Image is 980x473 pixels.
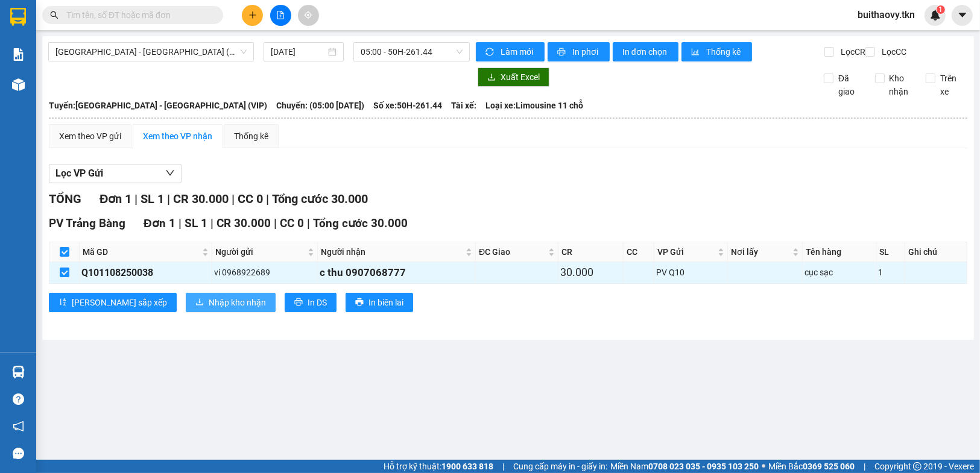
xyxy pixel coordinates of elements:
[55,43,247,61] span: Sài Gòn - Tây Ninh (VIP)
[557,48,567,57] span: printer
[276,99,364,112] span: Chuyến: (05:00 [DATE])
[502,460,504,473] span: |
[81,265,210,280] div: Q101108250038
[210,216,213,230] span: |
[622,45,669,58] span: In đơn chọn
[441,462,493,471] strong: 1900 633 818
[215,245,305,258] span: Người gửi
[248,11,257,19] span: plus
[558,242,624,262] th: CR
[179,216,182,230] span: |
[173,192,229,206] span: CR 30.000
[913,462,922,471] span: copyright
[49,293,177,312] button: sort-ascending[PERSON_NAME] sắp xếp
[134,192,138,206] span: |
[877,45,908,58] span: Lọc CC
[501,45,535,58] span: Làm mới
[141,192,164,206] span: SL 1
[80,262,212,283] td: Q101108250038
[266,192,269,206] span: |
[12,366,25,378] img: warehouse-icon
[560,264,621,281] div: 30.000
[307,216,310,230] span: |
[49,101,267,110] b: Tuyến: [GEOGRAPHIC_DATA] - [GEOGRAPHIC_DATA] (VIP)
[304,11,312,19] span: aim
[938,5,943,14] span: 1
[167,192,170,206] span: |
[478,67,549,87] button: downloadXuất Excel
[833,72,866,98] span: Đã giao
[185,216,207,230] span: SL 1
[361,43,463,61] span: 05:00 - 50H-261.44
[195,298,204,307] span: download
[610,460,759,473] span: Miền Nam
[657,245,715,258] span: VP Gửi
[83,245,200,258] span: Mã GD
[143,130,212,143] div: Xem theo VP nhận
[624,242,654,262] th: CC
[165,168,175,178] span: down
[238,192,263,206] span: CC 0
[384,460,493,473] span: Hỗ trợ kỹ thuật:
[308,296,327,309] span: In DS
[451,99,476,112] span: Tài xế:
[706,45,742,58] span: Thống kê
[50,11,58,19] span: search
[58,298,67,307] span: sort-ascending
[479,245,546,258] span: ĐC Giao
[232,192,235,206] span: |
[72,296,167,309] span: [PERSON_NAME] sắp xếp
[836,45,867,58] span: Lọc CR
[731,245,790,258] span: Nơi lấy
[937,5,945,14] sup: 1
[803,462,855,471] strong: 0369 525 060
[487,73,496,83] span: download
[55,166,103,181] span: Lọc VP Gửi
[294,298,303,307] span: printer
[355,298,364,307] span: printer
[274,216,277,230] span: |
[321,245,463,258] span: Người nhận
[271,45,326,58] input: 12/08/2025
[762,464,765,469] span: ⚪️
[234,130,268,143] div: Thống kê
[485,99,583,112] span: Loại xe: Limousine 11 chỗ
[12,78,25,91] img: warehouse-icon
[768,460,855,473] span: Miền Bắc
[214,266,315,279] div: vi 0968922689
[313,216,408,230] span: Tổng cước 30.000
[656,266,726,279] div: PV Q10
[905,242,967,262] th: Ghi chú
[877,242,905,262] th: SL
[186,293,276,312] button: downloadNhập kho nhận
[864,460,865,473] span: |
[373,99,442,112] span: Số xe: 50H-261.44
[691,48,701,57] span: bar-chart
[346,293,413,312] button: printerIn biên lai
[217,216,271,230] span: CR 30.000
[272,192,368,206] span: Tổng cước 30.000
[930,10,941,20] img: icon-new-feature
[654,262,728,283] td: PV Q10
[572,45,600,58] span: In phơi
[957,10,968,20] span: caret-down
[803,242,876,262] th: Tên hàng
[276,11,285,19] span: file-add
[12,48,25,61] img: solution-icon
[59,130,121,143] div: Xem theo VP gửi
[885,72,917,98] span: Kho nhận
[368,296,403,309] span: In biên lai
[13,421,24,432] span: notification
[513,460,607,473] span: Cung cấp máy in - giấy in:
[242,5,263,26] button: plus
[285,293,337,312] button: printerIn DS
[805,266,874,279] div: cục sạc
[848,7,925,22] span: buithaovy.tkn
[681,42,752,61] button: bar-chartThống kê
[49,216,125,230] span: PV Trảng Bàng
[613,42,678,61] button: In đơn chọn
[476,42,545,61] button: syncLàm mới
[320,265,473,281] div: c thu 0907068777
[485,48,496,57] span: sync
[13,448,24,459] span: message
